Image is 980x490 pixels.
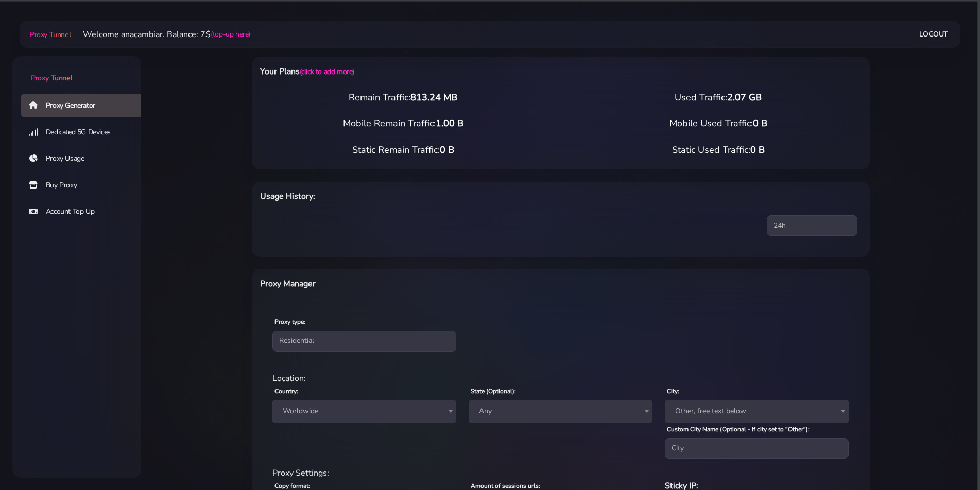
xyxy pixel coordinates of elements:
[71,28,250,41] li: Welcome anacambiar. Balance: 7$
[727,91,762,103] span: 2.07 GB
[665,438,849,459] input: City
[21,94,149,117] a: Proxy Generator
[300,67,354,77] a: (click to add more)
[671,404,843,419] span: Other, free text below
[436,117,463,130] span: 1.00 B
[561,90,876,104] div: Used Traffic:
[919,25,948,44] a: Logout
[260,277,606,291] h6: Proxy Manager
[274,387,298,396] label: Country:
[561,143,876,157] div: Static Used Traffic:
[266,467,855,479] div: Proxy Settings:
[753,117,767,130] span: 0 B
[30,30,71,40] span: Proxy Tunnel
[440,143,454,156] span: 0 B
[28,26,71,43] a: Proxy Tunnel
[246,117,561,131] div: Mobile Remain Traffic:
[469,400,652,423] span: Any
[410,91,457,103] span: 813.24 MB
[272,400,456,423] span: Worldwide
[246,90,561,104] div: Remain Traffic:
[667,387,679,396] label: City:
[471,387,516,396] label: State (Optional):
[665,400,849,423] span: Other, free text below
[750,143,765,156] span: 0 B
[21,120,149,144] a: Dedicated 5G Devices
[260,190,606,203] h6: Usage History:
[274,317,305,326] label: Proxy type:
[21,200,149,224] a: Account Top Up
[561,117,876,131] div: Mobile Used Traffic:
[31,73,72,83] span: Proxy Tunnel
[211,29,250,40] a: (top-up here)
[667,425,810,434] label: Custom City Name (Optional - If city set to "Other"):
[266,372,855,385] div: Location:
[921,431,967,477] iframe: Webchat Widget
[246,143,561,157] div: Static Remain Traffic:
[21,147,149,171] a: Proxy Usage
[12,56,141,83] a: Proxy Tunnel
[260,65,606,78] h6: Your Plans
[279,404,450,419] span: Worldwide
[21,173,149,197] a: Buy Proxy
[475,404,646,419] span: Any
